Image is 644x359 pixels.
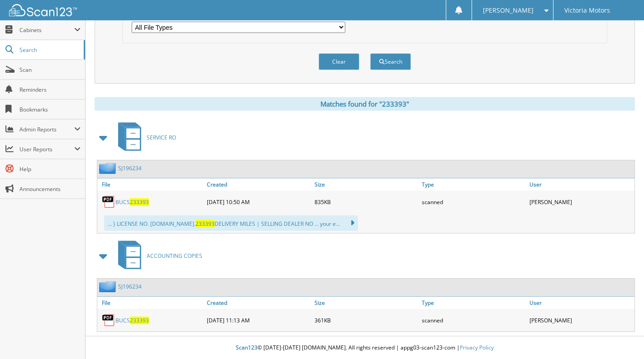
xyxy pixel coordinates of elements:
[9,4,77,16] img: scan123-logo-white.svg
[19,66,81,74] span: Scan
[19,145,74,153] span: User Reports
[460,344,494,351] a: Privacy Policy
[115,198,149,206] a: BUCS233393
[19,46,79,54] span: Search
[420,178,527,191] a: Type
[99,281,118,292] img: folder2.png
[420,297,527,309] a: Type
[420,193,527,211] div: scanned
[113,238,202,274] a: ACCOUNTING COPIES
[205,193,312,211] div: [DATE] 10:50 AM
[236,344,258,351] span: Scan123
[130,317,149,324] span: 233393
[118,283,142,290] a: SJ196234
[113,120,176,155] a: SERVICE RO
[312,178,420,191] a: Size
[104,215,358,231] div: ... } LICENSE NO. [DOMAIN_NAME]. DELIVERY MILES | SELLING DEALER NO ... your e...
[115,317,149,324] a: BUCS233393
[564,8,610,13] span: Victoria Motors
[312,297,420,309] a: Size
[86,337,644,359] div: © [DATE]-[DATE] [DOMAIN_NAME]. All rights reserved | appg03-scan123-com |
[483,8,534,13] span: [PERSON_NAME]
[205,297,312,309] a: Created
[118,164,142,172] a: SJ196234
[527,193,634,211] div: [PERSON_NAME]
[95,97,635,111] div: Matches found for "233393"
[312,311,420,329] div: 361KB
[370,53,411,70] button: Search
[130,198,149,206] span: 233393
[196,220,215,228] span: 233393
[102,313,115,327] img: PDF.png
[205,178,312,191] a: Created
[99,163,118,174] img: folder2.png
[527,311,634,329] div: [PERSON_NAME]
[102,195,115,209] img: PDF.png
[147,134,176,141] span: SERVICE RO
[312,193,420,211] div: 835KB
[319,53,359,70] button: Clear
[19,86,81,93] span: Reminders
[420,311,527,329] div: scanned
[19,185,81,193] span: Announcements
[205,311,312,329] div: [DATE] 11:13 AM
[527,297,634,309] a: User
[147,252,202,260] span: ACCOUNTING COPIES
[599,316,644,359] iframe: Chat Widget
[97,178,205,191] a: File
[19,106,81,113] span: Bookmarks
[19,26,74,34] span: Cabinets
[97,297,205,309] a: File
[19,165,81,173] span: Help
[527,178,634,191] a: User
[19,126,74,133] span: Admin Reports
